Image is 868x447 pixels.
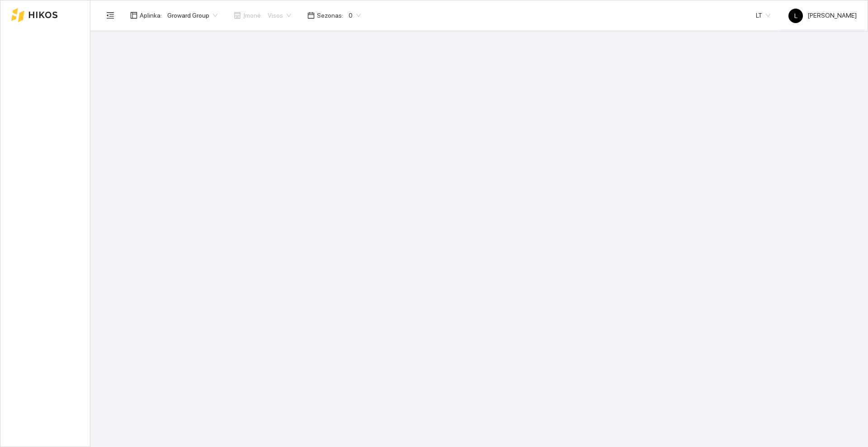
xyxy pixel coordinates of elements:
[756,9,770,22] span: LT
[130,12,137,19] span: layout
[243,10,262,20] span: Įmonė :
[167,9,217,22] span: Groward Group
[268,9,291,22] span: Visos
[794,9,797,23] span: L
[307,12,315,19] span: calendar
[140,10,162,20] span: Aplinka :
[106,11,114,19] span: menu-fold
[788,12,857,19] span: [PERSON_NAME]
[349,9,361,22] span: 0
[234,12,241,19] span: shop
[317,10,343,20] span: Sezonas :
[101,6,119,24] button: menu-fold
